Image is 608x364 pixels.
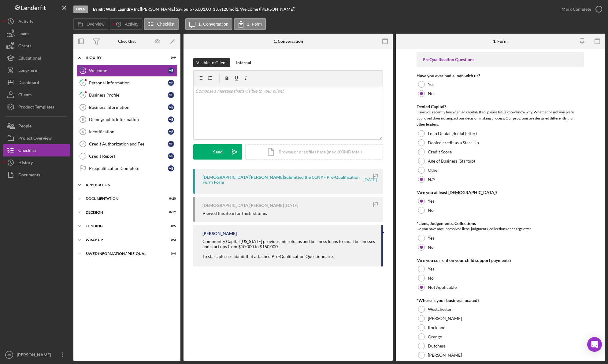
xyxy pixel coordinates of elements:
[168,129,174,135] div: M S
[168,141,174,147] div: M S
[587,337,602,352] div: Open Intercom Messenger
[428,267,434,271] label: Yes
[168,116,174,123] div: M S
[168,68,174,74] div: M S
[3,64,70,76] button: Long-Term
[428,276,434,281] label: No
[86,252,161,256] div: Saved Information / Pre-Qual
[93,6,140,12] b: Bright Wash Laundry Inc
[428,344,446,348] label: Dutchess
[423,57,578,62] div: PreQualification Questions
[3,349,70,361] button: JD[PERSON_NAME]
[168,92,174,98] div: M S
[428,140,479,145] label: Denied credit as a Start-Up
[202,175,362,185] div: [DEMOGRAPHIC_DATA][PERSON_NAME] Submitted the CCNY - Pre-Qualification Form Form
[3,28,70,40] button: Loans
[417,298,584,303] div: *Where is your business located?
[110,18,142,30] button: Activity
[76,89,177,101] a: 3Business ProfileMS
[190,7,213,12] div: $75,001.00
[417,190,584,195] div: *Are you at least [DEMOGRAPHIC_DATA]?
[202,231,237,236] div: [PERSON_NAME]
[428,307,452,312] label: Westchester
[125,22,138,27] label: Activity
[273,39,303,44] div: 1. Conversation
[3,15,70,28] button: Activity
[82,118,84,121] tspan: 5
[493,39,508,44] div: 1. Form
[165,211,176,214] div: 0 / 12
[236,58,251,67] div: Internal
[3,132,70,144] button: Project Overview
[193,58,230,67] button: Visible to Client
[18,52,41,66] div: Educational
[285,203,298,208] time: 2025-08-14 20:53
[168,165,174,171] div: M S
[168,80,174,86] div: M S
[3,52,70,64] button: Educational
[18,132,52,146] div: Project Overview
[417,104,584,109] div: Denied Capital?
[76,126,177,138] a: 6IdentificationMS
[86,56,161,60] div: Inquiry
[3,144,70,156] button: Checklist
[198,22,228,27] label: 1. Conversation
[428,245,434,250] label: No
[196,58,227,67] div: Visible to Client
[89,68,168,73] div: Welcome
[73,6,88,13] div: Open
[165,56,176,60] div: 0 / 9
[18,28,29,41] div: Loans
[3,101,70,113] button: Product Templates
[3,120,70,132] button: People
[15,349,55,362] div: [PERSON_NAME]
[428,236,434,241] label: Yes
[428,168,439,173] label: Other
[89,93,168,97] div: Business Profile
[76,138,177,150] a: 7Credit Authorization and FeeMS
[417,226,584,232] div: Do you have any unresolved liens, judgments, collections or charge offs?
[3,156,70,169] a: History
[3,76,70,89] button: Dashboard
[82,130,84,134] tspan: 6
[86,238,161,242] div: Wrap up
[76,64,177,77] a: 1WelcomeMS
[18,156,33,170] div: History
[235,7,295,12] div: | 1. Welcome ([PERSON_NAME])
[18,144,36,158] div: Checklist
[193,144,242,160] button: Send
[202,203,284,208] div: [DEMOGRAPHIC_DATA][PERSON_NAME]
[417,221,584,226] div: *Liens, Judgements, Collections
[417,109,584,127] div: Have you recently been denied capital? If so, please let us know know why. Whether or not you wer...
[157,22,175,27] label: Checklist
[247,22,262,27] label: 1. Form
[428,82,434,87] label: Yes
[3,169,70,181] button: Documents
[168,153,174,159] div: M S
[3,40,70,52] button: Grants
[428,159,475,164] label: Age of Business (Startup)
[73,18,108,30] button: Overview
[76,77,177,89] a: 2Personal InformationMS
[165,238,176,242] div: 0 / 3
[144,18,179,30] button: Checklist
[76,150,177,162] a: Credit ReportMS
[3,89,70,101] button: Clients
[165,197,176,200] div: 0 / 20
[18,89,32,102] div: Clients
[18,101,54,115] div: Product Templates
[185,18,232,30] button: 1. Conversation
[202,239,375,259] div: Community Capital [US_STATE] provides microloans and business loans to small businesses and start...
[141,7,190,12] div: [PERSON_NAME] Sayibu |
[82,68,84,72] tspan: 1
[86,183,173,187] div: Application
[428,208,434,213] label: No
